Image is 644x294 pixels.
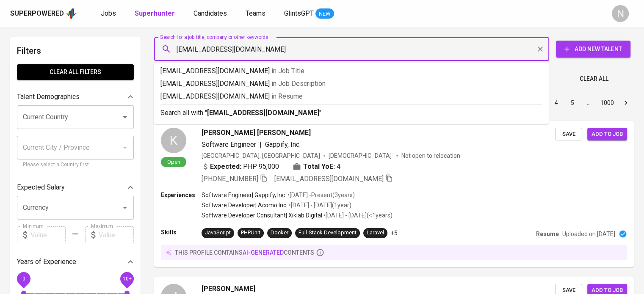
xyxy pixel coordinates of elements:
a: KOpen[PERSON_NAME] [PERSON_NAME]Software Engineer|Gappify, Inc.[GEOGRAPHIC_DATA], [GEOGRAPHIC_DAT... [154,121,634,267]
div: N [612,5,629,22]
p: Software Developer | Acomo Inc. [202,201,287,209]
span: Clear All filters [24,67,127,77]
button: Go to page 1000 [598,96,616,110]
span: in Job Title [271,67,304,75]
button: Clear [534,43,546,55]
p: Not open to relocation [401,151,460,160]
div: JavaScript [205,229,231,237]
button: Open [119,111,131,123]
p: [EMAIL_ADDRESS][DOMAIN_NAME] [160,91,542,102]
a: Superpoweredapp logo [10,7,77,20]
p: • [DATE] - [DATE] ( 1 year ) [287,201,351,209]
span: [PERSON_NAME] [202,284,255,294]
span: Add New Talent [563,44,624,55]
span: [PHONE_NUMBER] [202,175,258,183]
p: Talent Demographics [17,92,80,102]
span: 0 [22,276,25,282]
p: Experiences [161,191,202,199]
span: Gappify, Inc. [265,140,301,148]
span: in Job Description [271,80,326,88]
img: app logo [66,7,77,20]
span: in Resume [271,92,303,100]
button: Open [119,202,131,214]
b: Total YoE: [303,162,335,172]
div: Docker [271,229,288,237]
span: Open [164,158,184,165]
p: • [DATE] - Present ( 3 years ) [286,191,355,199]
div: PHP 95,000 [202,162,279,172]
button: Add New Talent [556,41,630,58]
a: Superhunter [135,8,177,19]
div: [GEOGRAPHIC_DATA], [GEOGRAPHIC_DATA] [202,151,320,160]
b: Superhunter [135,9,175,17]
span: [PERSON_NAME] [PERSON_NAME] [202,128,311,138]
p: Skills [161,228,202,236]
p: [EMAIL_ADDRESS][DOMAIN_NAME] [160,66,542,76]
div: … [582,99,595,107]
p: this profile contains contents [175,248,314,257]
span: 10+ [122,276,131,282]
button: Clear All filters [17,64,134,80]
a: Teams [246,8,267,19]
p: Software Developer Consultant | Xiklab Digital [202,211,322,220]
input: Value [30,226,66,243]
p: Expected Salary [17,182,65,192]
nav: pagination navigation [484,96,634,110]
p: Software Engineer | Gappify, Inc. [202,191,286,199]
button: Save [555,128,582,141]
span: Clear All [580,74,608,84]
button: Clear All [576,71,612,87]
span: GlintsGPT [284,9,314,17]
div: Years of Experience [17,253,134,270]
span: | [260,140,262,150]
span: Save [559,129,578,139]
div: Full-Stack Development [299,229,357,237]
a: GlintsGPT NEW [284,8,334,19]
button: Add to job [587,128,627,141]
b: Expected: [210,162,241,172]
p: Resume [536,230,559,238]
span: [DEMOGRAPHIC_DATA] [329,151,393,160]
div: Talent Demographics [17,88,134,105]
p: • [DATE] - [DATE] ( <1 years ) [322,211,392,220]
button: Go to next page [619,96,633,110]
span: Teams [246,9,265,17]
p: [EMAIL_ADDRESS][DOMAIN_NAME] [160,79,542,89]
h6: Filters [17,44,134,58]
a: Jobs [101,8,118,19]
button: Go to page 4 [550,96,563,110]
span: AI-generated [243,249,284,256]
span: NEW [315,10,334,18]
p: Search all with " " [160,108,542,118]
div: PHPUnit [241,229,260,237]
span: [EMAIL_ADDRESS][DOMAIN_NAME] [274,175,384,183]
div: Superpowered [10,9,64,19]
span: Jobs [101,9,116,17]
span: Candidates [193,9,227,17]
div: K [161,128,186,153]
span: 4 [337,162,340,172]
button: Go to page 5 [566,96,579,110]
div: Expected Salary [17,179,134,196]
input: Value [99,226,134,243]
p: Uploaded on [DATE] [562,230,615,238]
span: Software Engineer [202,140,256,148]
a: Candidates [193,8,229,19]
span: Add to job [591,129,623,139]
p: Years of Experience [17,257,76,267]
b: [EMAIL_ADDRESS][DOMAIN_NAME] [207,109,319,117]
div: Laravel [367,229,384,237]
p: Please select a Country first [23,161,128,169]
p: +5 [391,229,398,237]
